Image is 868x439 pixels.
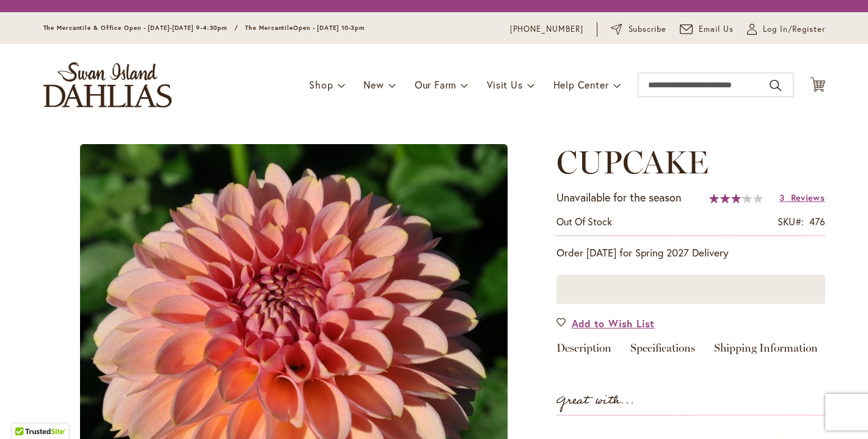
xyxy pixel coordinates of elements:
[770,76,781,95] button: Search
[556,391,635,411] strong: Great with...
[699,23,734,35] span: Email Us
[763,23,825,35] span: Log In/Register
[415,78,456,91] span: Our Farm
[556,343,611,360] a: Description
[809,215,825,229] div: 476
[553,78,609,91] span: Help Center
[487,78,522,91] span: Visit Us
[779,192,825,203] a: 3 Reviews
[556,245,825,260] p: Order [DATE] for Spring 2027 Delivery
[709,194,763,203] div: 62%
[363,78,384,91] span: New
[510,23,584,35] a: [PHONE_NUMBER]
[556,316,655,330] a: Add to Wish List
[556,343,825,360] div: Detailed Product Info
[556,143,709,181] span: CUPCAKE
[556,215,612,229] div: Availability
[630,343,695,360] a: Specifications
[309,78,333,91] span: Shop
[9,396,43,430] iframe: Launch Accessibility Center
[629,23,667,35] span: Subscribe
[747,23,825,35] a: Log In/Register
[556,215,612,228] span: Out of stock
[556,190,681,206] p: Unavailable for the season
[714,343,818,360] a: Shipping Information
[293,24,365,32] span: Open - [DATE] 10-3pm
[779,192,785,203] span: 3
[572,316,655,330] span: Add to Wish List
[43,24,294,32] span: The Mercantile & Office Open - [DATE]-[DATE] 9-4:30pm / The Mercantile
[791,192,825,203] span: Reviews
[611,23,666,35] a: Subscribe
[778,215,804,228] strong: SKU
[43,62,172,107] a: store logo
[680,23,734,35] a: Email Us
